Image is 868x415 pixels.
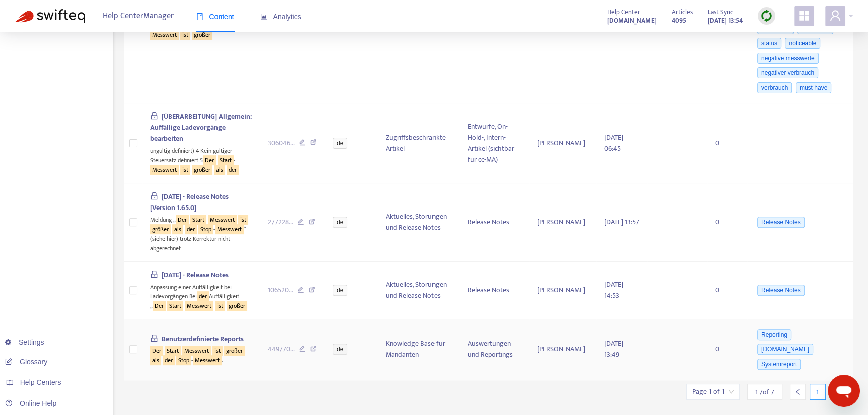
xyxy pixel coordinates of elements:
[150,144,252,174] div: ungültig definiert) 4 Kein gültiger Steuersatz definiert 5 -
[810,384,826,400] div: 1
[460,103,529,183] td: Entwürfe, On-Hold-, Intern-Artikel (sichtbar für cc-MA)
[150,30,179,40] sqkw: Messwert
[197,291,209,301] sqkw: der
[785,38,820,49] span: noticeable
[794,388,801,395] span: left
[215,224,244,234] sqkw: Messwert
[333,344,347,355] span: de
[378,262,460,319] td: Aktuelles, Störungen und Release Notes
[708,7,733,18] span: Last Sync
[333,285,347,296] span: de
[150,165,179,175] sqkw: Messwert
[192,30,212,40] sqkw: größer
[757,67,818,78] span: negativer verbrauch
[185,224,197,234] sqkw: der
[607,15,657,26] strong: [DOMAIN_NAME]
[176,355,191,365] sqkw: Stop
[707,103,747,183] td: 0
[224,346,245,356] sqkw: größer
[828,375,860,407] iframe: Schaltfläche zum Öffnen des Messaging-Fensters
[757,217,805,228] span: Release Notes
[172,224,183,234] sqkw: als
[604,132,623,154] span: [DATE] 06:45
[180,30,190,40] sqkw: ist
[150,281,252,311] div: Anpassung einer Auffälligkeit bei Ladevorgängen Bei Auffälligkeit „ -
[607,7,640,18] span: Help Center
[607,15,657,26] a: [DOMAIN_NAME]
[796,82,831,93] span: must have
[672,7,693,18] span: Articles
[604,216,639,228] span: [DATE] 13:57
[460,183,529,262] td: Release Notes
[162,333,244,345] span: Benutzerdefinierte Reports
[196,13,203,20] span: book
[5,399,56,407] a: Online Help
[150,224,171,234] sqkw: größer
[203,155,216,165] sqkw: Der
[150,214,252,253] div: Meldung „ - - “ (siehe hier) trotz Korrektur nicht abgerechnet
[227,165,239,175] sqkw: der
[757,344,813,355] span: [DOMAIN_NAME]
[5,358,47,366] a: Glossary
[460,262,529,319] td: Release Notes
[192,165,212,175] sqkw: größer
[215,301,225,311] sqkw: ist
[150,346,163,356] sqkw: Der
[529,262,596,319] td: [PERSON_NAME]
[150,355,161,365] sqkw: als
[757,53,819,64] span: negative messwerte
[529,103,596,183] td: [PERSON_NAME]
[529,319,596,380] td: [PERSON_NAME]
[268,138,295,149] span: 306046 ...
[707,183,747,262] td: 0
[176,215,189,225] sqkw: Der
[829,10,841,22] span: user
[163,355,175,365] sqkw: der
[208,215,237,225] sqkw: Messwert
[20,378,61,386] span: Help Centers
[760,10,773,22] img: sync.dc5367851b00ba804db3.png
[150,192,158,200] span: lock
[268,217,293,228] span: 277228 ...
[755,387,774,397] span: 1 - 7 of 7
[757,329,791,340] span: Reporting
[190,215,206,225] sqkw: Start
[604,279,623,301] span: [DATE] 14:53
[196,13,234,21] span: Content
[707,262,747,319] td: 0
[150,112,158,120] span: lock
[150,191,229,214] span: [DATE] - Release Notes [Version 1.65.0]
[150,334,158,342] span: lock
[268,285,293,296] span: 106520 ...
[193,355,222,365] sqkw: Messwert
[757,285,805,296] span: Release Notes
[212,346,223,356] sqkw: ist
[162,269,229,281] span: [DATE] - Release Notes
[165,346,181,356] sqkw: Start
[268,344,295,355] span: 449770 ...
[757,82,792,93] span: verbrauch
[260,13,267,20] span: area-chart
[672,15,686,26] strong: 4095
[460,319,529,380] td: Auswertungen und Reportings
[333,217,347,228] span: de
[180,165,190,175] sqkw: ist
[15,9,85,23] img: Swifteq
[378,103,460,183] td: Zugriffsbeschränkte Artikel
[757,359,801,370] span: Systemreport
[167,301,183,311] sqkw: Start
[5,338,44,346] a: Settings
[529,183,596,262] td: [PERSON_NAME]
[214,165,225,175] sqkw: als
[185,301,213,311] sqkw: Messwert
[150,111,252,144] span: [ÜBERARBEITUNG] Allgemein: Auffällige Ladevorgänge bearbeiten
[103,7,174,26] span: Help Center Manager
[798,10,810,22] span: appstore
[150,345,252,365] div: - - .
[757,38,781,49] span: status
[708,15,743,26] strong: [DATE] 13:54
[707,319,747,380] td: 0
[198,224,213,234] sqkw: Stop
[260,13,301,21] span: Analytics
[378,183,460,262] td: Aktuelles, Störungen und Release Notes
